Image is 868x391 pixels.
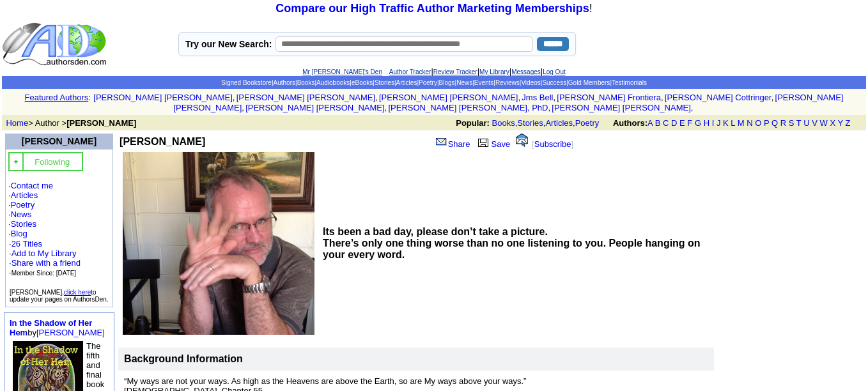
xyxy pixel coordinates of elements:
[352,79,373,86] a: eBooks
[11,181,53,190] a: Contact me
[555,95,557,102] font: i
[436,137,447,147] img: share_page.gif
[679,118,685,128] a: E
[475,139,511,149] a: Save
[693,105,694,112] font: i
[93,93,843,112] font: , , , , , , , , , ,
[552,103,690,112] a: [PERSON_NAME] [PERSON_NAME]
[66,118,136,128] b: [PERSON_NAME]
[275,2,592,15] font: !
[323,226,701,260] b: Its been a bad day, please don’t take a picture. There’s only one thing worse than no one listeni...
[379,93,518,102] a: [PERSON_NAME] [PERSON_NAME]
[738,118,745,128] a: M
[244,105,245,112] font: i
[396,79,417,86] a: Articles
[717,118,721,128] a: J
[387,105,388,112] font: i
[571,139,574,149] font: ]
[236,93,375,102] a: [PERSON_NAME] [PERSON_NAME]
[837,118,842,128] a: Y
[846,118,851,128] a: Z
[12,270,77,277] font: Member Since: [DATE]
[11,200,35,210] a: Poetry
[36,328,105,337] a: [PERSON_NAME]
[173,93,843,112] a: [PERSON_NAME] [PERSON_NAME]
[671,118,677,128] a: D
[2,22,109,66] img: logo_ad.gif
[612,79,647,86] a: Testimonials
[275,2,589,15] a: Compare our High Traffic Author Marketing Memberships
[522,93,553,102] a: Jms Bell
[302,66,565,76] font: | | | |
[378,95,379,102] font: i
[575,118,600,128] a: Poetry
[439,79,455,86] a: Blogs
[764,118,769,128] a: P
[235,95,236,102] font: i
[375,79,394,86] a: Stories
[435,139,470,149] a: Share
[534,139,571,149] a: Subscribe
[433,68,477,75] a: Review Tracker
[245,103,384,112] a: [PERSON_NAME] [PERSON_NAME]
[747,118,752,128] a: N
[723,118,729,128] a: K
[557,93,661,102] a: [PERSON_NAME] Frontiera
[474,79,494,86] a: Events
[712,118,715,128] a: I
[665,93,771,102] a: [PERSON_NAME] Cottringer
[456,79,472,86] a: News
[274,79,295,86] a: Authors
[517,118,543,128] a: Stories
[771,118,778,128] a: Q
[803,118,809,128] a: U
[64,289,91,296] a: click here
[550,105,552,112] font: i
[773,95,775,102] font: i
[492,118,515,128] a: Books
[11,210,32,219] a: News
[185,39,272,49] label: Try our New Search:
[35,157,70,167] font: Following
[22,136,97,146] a: [PERSON_NAME]
[120,136,205,147] b: [PERSON_NAME]
[6,118,136,128] font: > Author >
[123,152,314,335] img: See larger image
[419,79,437,86] a: Poetry
[316,79,350,86] a: Audiobooks
[12,158,20,165] img: gc.jpg
[10,318,105,337] font: by
[520,95,522,102] font: i
[93,93,232,102] a: [PERSON_NAME] [PERSON_NAME]
[812,118,818,128] a: V
[511,68,541,75] a: Messages
[221,79,647,86] span: | | | | | | | | | | | | | | |
[647,118,653,128] a: A
[11,229,27,238] a: Blog
[532,139,534,149] font: [
[6,118,28,128] a: Home
[755,118,761,128] a: O
[9,239,81,277] font: ·
[456,118,490,128] b: Popular:
[25,93,89,102] a: Featured Authors
[11,219,36,229] a: Stories
[389,68,431,75] a: Author Tracker
[731,118,735,128] a: L
[687,118,692,128] a: F
[9,249,81,277] font: · · ·
[35,156,70,167] a: Following
[302,68,382,75] a: Mr [PERSON_NAME]'s Den
[8,181,110,278] font: · · · · · ·
[830,118,835,128] a: X
[12,249,77,258] a: Add to My Library
[479,68,509,75] a: My Library
[12,258,81,268] a: Share with a friend
[495,79,520,86] a: Reviews
[820,118,828,128] a: W
[796,118,802,128] a: T
[542,79,566,86] a: Success
[663,95,665,102] font: i
[780,118,786,128] a: R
